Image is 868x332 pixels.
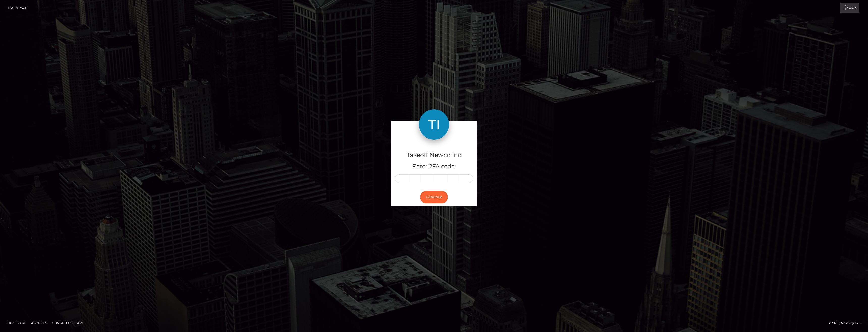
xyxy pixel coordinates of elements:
h4: Takeoff Newco Inc [395,151,473,160]
div: © 2025 , MassPay Inc. [829,320,864,326]
button: Continue [420,191,448,203]
img: Takeoff Newco Inc [419,109,449,140]
a: About Us [29,319,49,327]
a: Login [840,3,859,13]
a: Login Page [8,3,27,13]
a: Contact Us [50,319,74,327]
h5: Enter 2FA code: [395,163,473,171]
a: API [75,319,85,327]
a: Homepage [6,319,28,327]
